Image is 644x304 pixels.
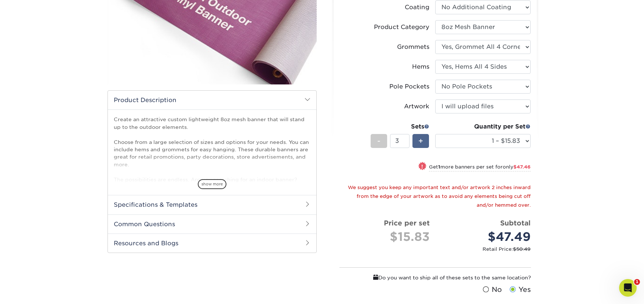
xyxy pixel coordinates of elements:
p: Create an attractive custom lightweight 8oz mesh banner that will stand up to the outdoor element... [114,116,310,281]
div: Quantity per Set [435,122,531,131]
div: Grommets [397,43,429,51]
span: 1 [634,279,640,285]
div: $15.83 [345,228,430,246]
iframe: Google Customer Reviews [2,282,62,301]
strong: 1 [438,164,440,170]
h2: Common Questions [108,214,316,234]
div: Do you want to ship all of these sets to the same location? [339,274,531,282]
span: - [377,135,381,146]
small: Get more banners per set for [429,164,531,171]
h2: Resources and Blogs [108,234,316,253]
div: Pole Pockets [389,82,429,91]
span: only [503,164,531,170]
strong: Subtotal [500,219,531,227]
span: $50.49 [513,246,531,252]
small: We suggest you keep any important text and/or artwork 2 inches inward from the edge of your artwo... [348,185,531,208]
div: Artwork [404,102,429,111]
div: $47.49 [441,228,531,246]
iframe: Intercom live chat [619,279,637,297]
label: Yes [508,285,531,295]
div: Sets [371,122,429,131]
span: $47.46 [513,164,531,170]
strong: Price per set [384,219,430,227]
div: Hems [412,62,429,71]
div: Coating [405,3,429,12]
div: Product Category [374,23,429,32]
h2: Specifications & Templates [108,195,316,214]
small: Retail Price: [345,246,531,253]
span: + [418,135,423,146]
span: ! [421,163,423,170]
h2: Product Description [108,91,316,109]
span: show more [198,179,226,189]
label: No [481,285,502,295]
